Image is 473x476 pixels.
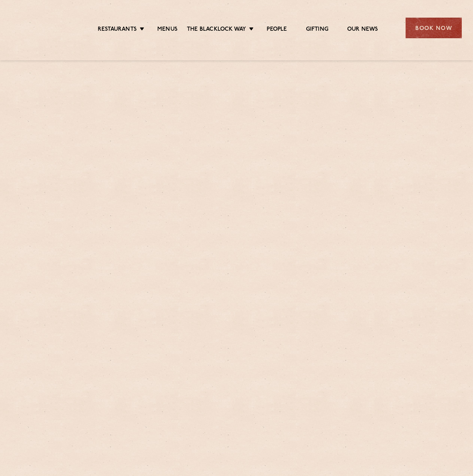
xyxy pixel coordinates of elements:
a: Our News [347,26,378,34]
a: The Blacklock Way [187,26,246,34]
a: Restaurants [98,26,137,34]
a: Menus [157,26,178,34]
img: svg%3E [11,7,74,49]
a: Gifting [306,26,328,34]
div: Book Now [406,18,462,38]
a: People [267,26,287,34]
